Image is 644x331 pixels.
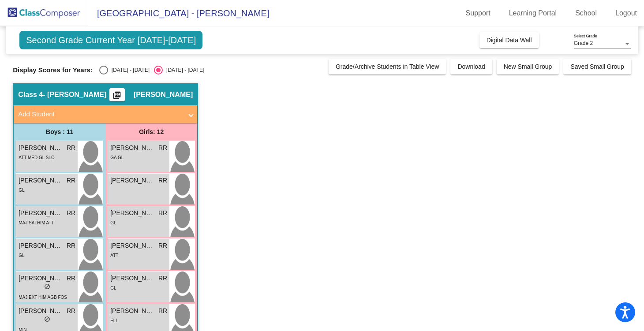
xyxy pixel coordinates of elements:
span: [PERSON_NAME] [134,90,193,99]
span: Class 4 [18,90,43,99]
span: RR [67,143,75,152]
span: MAJ EXT HIM AGB FOS [19,295,67,300]
span: RR [67,306,75,316]
div: Girls: 12 [105,123,197,141]
button: Print Students Details [109,88,125,101]
a: Logout [608,6,644,20]
span: RR [158,143,167,152]
span: RR [67,274,75,283]
span: [PERSON_NAME] [110,274,154,283]
span: [PERSON_NAME] [19,274,63,283]
div: [DATE] - [DATE] [108,66,150,74]
span: Download [457,63,485,70]
span: [GEOGRAPHIC_DATA] - [PERSON_NAME] [88,6,269,20]
button: Saved Small Group [563,59,631,74]
span: [PERSON_NAME] [19,143,63,152]
mat-panel-title: Add Student [18,109,182,119]
mat-icon: picture_as_pdf [112,91,122,103]
span: [PERSON_NAME] [19,241,63,250]
span: ATT MED GL SLO [19,155,55,160]
span: Saved Small Group [570,63,624,70]
span: [PERSON_NAME] [110,241,154,250]
a: Support [459,6,498,20]
span: Grade/Archive Students in Table View [336,63,439,70]
span: RR [67,176,75,185]
span: ATT [110,253,118,258]
span: [PERSON_NAME] [110,208,154,218]
span: MAJ SAI HIM ATT [19,220,54,225]
span: [PERSON_NAME] [110,306,154,316]
span: [PERSON_NAME] [110,176,154,185]
span: Digital Data Wall [487,37,532,44]
span: RR [158,274,167,283]
span: [PERSON_NAME] [19,306,63,316]
span: GL [19,253,24,258]
span: RR [158,176,167,185]
mat-expansion-panel-header: Add Student [14,105,197,123]
button: New Small Group [497,59,559,74]
span: [PERSON_NAME] [19,176,63,185]
button: Grade/Archive Students in Table View [329,59,446,74]
span: Grade 2 [574,40,593,46]
span: [PERSON_NAME] [110,143,154,152]
span: RR [158,241,167,250]
span: GA GL [110,155,124,160]
a: Learning Portal [502,6,564,20]
div: [DATE] - [DATE] [163,66,204,74]
span: Display Scores for Years: [13,66,93,74]
span: RR [67,208,75,218]
span: RR [158,306,167,316]
span: New Small Group [504,63,552,70]
span: ELL [110,318,118,323]
mat-radio-group: Select an option [99,66,204,74]
button: Digital Data Wall [479,32,539,48]
span: Second Grade Current Year [DATE]-[DATE] [19,31,202,49]
span: GL [110,286,116,290]
span: do_not_disturb_alt [44,283,50,290]
span: GL [110,220,116,225]
span: do_not_disturb_alt [44,316,50,322]
span: GL [19,188,24,193]
button: Download [450,59,492,74]
div: Boys : 11 [14,123,105,141]
span: RR [67,241,75,250]
span: [PERSON_NAME] [19,208,63,218]
span: RR [158,208,167,218]
a: School [568,6,604,20]
span: - [PERSON_NAME] [43,90,106,99]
